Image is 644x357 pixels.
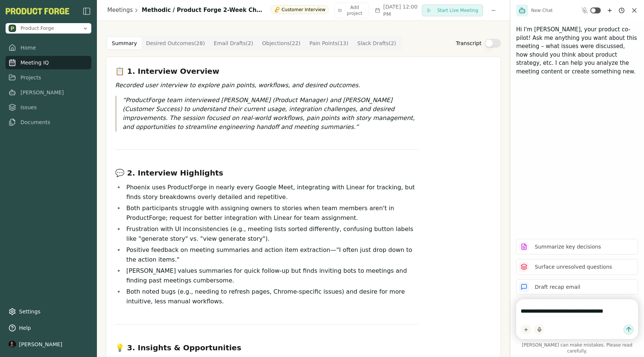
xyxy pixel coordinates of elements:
[305,37,353,49] button: Pain Points ( 13 )
[456,40,482,47] label: Transcript
[624,325,634,335] button: Send message
[535,263,612,271] p: Surface unresolved questions
[516,342,638,354] span: [PERSON_NAME] can make mistakes. Please read carefully.
[521,324,531,335] button: Add content to chat
[107,37,142,49] button: Summary
[516,239,638,255] button: Summarize key decisions
[437,7,478,13] span: Start Live Meeting
[82,7,91,16] img: sidebar
[516,25,638,76] p: Hi I'm [PERSON_NAME], your product co-pilot! Ask me anything you want about this meeting – what i...
[124,224,419,244] li: Frustration with UI inconsistencies (e.g., meeting lists sorted differently, confusing button lab...
[516,279,638,295] button: Draft recap email
[124,183,419,202] li: Phoenix uses ProductForge in nearly every Google Meet, integrating with Linear for tracking, but ...
[124,266,419,285] li: [PERSON_NAME] values summaries for quick follow-up but finds inviting bots to meetings and findin...
[6,23,91,34] button: Open organization switcher
[142,37,209,49] button: Desired Outcomes ( 28 )
[115,168,419,178] h3: 💬 2. Interview Highlights
[422,4,483,16] button: Start Live Meeting
[344,4,366,16] span: Add project
[6,101,91,114] a: Issues
[6,321,91,335] button: Help
[124,245,419,265] li: Positive feedback on meeting summaries and action item extraction—"I often just drop down to the ...
[9,25,16,32] img: Product Forge
[335,3,369,18] button: Add project
[516,259,638,275] button: Surface unresolved questions
[258,37,305,49] button: Objections ( 22 )
[142,6,265,15] h1: Methodic / Product Forge 2-Week CheckIn
[115,82,360,89] em: Recorded user interview to explore pain points, workflows, and desired outcomes.
[107,6,133,15] a: Meetings
[6,41,91,54] a: Home
[209,37,258,49] button: Email Drafts ( 2 )
[631,7,638,14] button: Close chat
[123,96,419,132] p: ProductForge team interviewed [PERSON_NAME] (Product Manager) and [PERSON_NAME] (Customer Success...
[617,6,626,15] button: Chat history
[9,341,16,348] img: profile
[271,5,329,14] div: Customer Interview
[6,338,91,351] button: [PERSON_NAME]
[6,56,91,69] a: Meeting IQ
[124,203,419,223] li: Both participants struggle with assigning owners to stories when team members aren't in ProductFo...
[6,116,91,129] a: Documents
[115,342,419,353] h3: 💡 3. Insights & Opportunities
[535,243,601,251] p: Summarize key decisions
[353,37,401,49] button: Slack Drafts ( 2 )
[605,6,614,15] button: New chat
[6,8,69,15] img: Product Forge
[6,305,91,318] a: Settings
[124,287,419,306] li: Both noted bugs (e.g., needing to refresh pages, Chrome-specific issues) and desire for more intu...
[6,86,91,99] a: [PERSON_NAME]
[82,7,91,16] button: Close Sidebar
[383,3,422,18] span: [DATE] 12:00 PM
[590,7,601,13] button: Toggle ambient mode
[534,324,544,335] button: Start dictation
[20,25,54,32] span: Product Forge
[115,66,419,76] h3: 📋 1. Interview Overview
[6,8,69,15] button: PF-Logo
[6,71,91,84] a: Projects
[535,283,580,291] p: Draft recap email
[531,7,553,13] span: New Chat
